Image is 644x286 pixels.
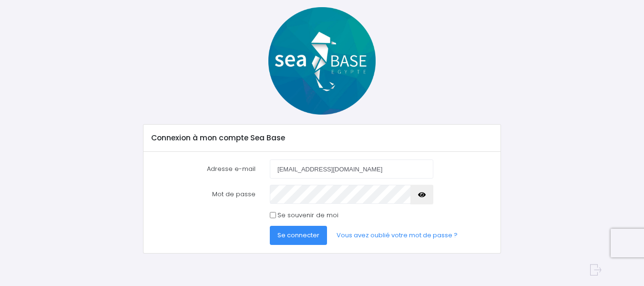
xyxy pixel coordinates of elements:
a: Vous avez oublié votre mot de passe ? [329,226,465,245]
label: Mot de passe [144,185,263,204]
span: Se connecter [277,231,319,240]
label: Se souvenir de moi [277,211,338,220]
label: Adresse e-mail [144,159,263,179]
div: Connexion à mon compte Sea Base [143,125,501,151]
button: Se connecter [270,226,327,245]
